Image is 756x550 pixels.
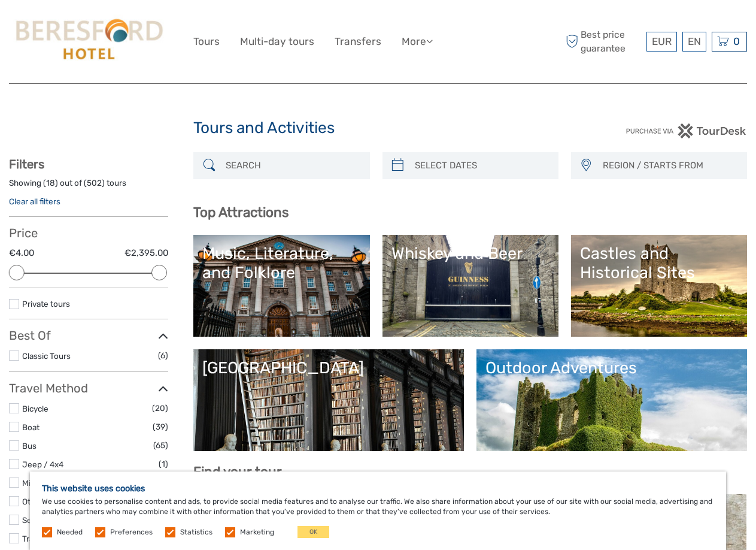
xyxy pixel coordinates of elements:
[9,177,168,196] div: Showing ( ) out of ( ) tours
[193,119,563,138] h1: Tours and Activities
[159,457,168,471] span: (1)
[221,155,363,176] input: SEARCH
[202,244,360,283] div: Music, Literature, and Folklore
[9,247,34,259] label: €4.00
[580,244,738,328] a: Castles and Historical Sites
[30,472,726,550] div: We use cookies to personalise content and ads, to provide social media features and to analyse ou...
[110,527,153,537] label: Preferences
[391,244,549,263] div: Whiskey and Beer
[158,349,168,362] span: (6)
[22,441,37,451] a: Bus
[9,381,168,395] h3: Travel Method
[42,483,714,494] h5: This website uses cookies
[180,527,212,537] label: Statistics
[9,226,168,240] h3: Price
[731,35,742,47] span: 0
[335,33,381,50] a: Transfers
[46,177,55,189] label: 18
[563,28,643,55] span: Best price guarantee
[22,478,74,488] a: Mini Bus / Car
[410,155,552,176] input: SELECT DATES
[22,404,48,413] a: Bicycle
[22,497,92,506] a: Other / Non-Travel
[193,204,289,220] b: Top Attractions
[9,10,168,73] img: 3107-9387c840-c0dd-4d8f-aa9a-f7ad74e173b7_logo_big.jpg
[597,156,741,176] button: REGION / STARTS FROM
[202,358,455,377] div: [GEOGRAPHIC_DATA]
[153,439,168,452] span: (65)
[138,19,152,33] button: Open LiveChat chat widget
[22,460,63,469] a: Jeep / 4x4
[22,515,60,525] a: Self-Drive
[240,33,314,50] a: Multi-day tours
[9,197,60,206] a: Clear all filters
[652,35,672,47] span: EUR
[682,32,706,52] div: EN
[9,328,168,343] h3: Best Of
[391,244,549,328] a: Whiskey and Beer
[17,21,135,31] p: We're away right now. Please check back later!
[580,244,738,283] div: Castles and Historical Sites
[9,157,44,171] strong: Filters
[626,123,747,138] img: PurchaseViaTourDesk.png
[485,358,738,442] a: Outdoor Adventures
[125,247,168,259] label: €2,395.00
[402,33,433,50] a: More
[153,420,168,434] span: (39)
[193,33,220,50] a: Tours
[87,177,102,189] label: 502
[22,299,70,309] a: Private tours
[485,358,738,377] div: Outdoor Adventures
[193,464,282,480] b: Find your tour
[297,526,329,538] button: OK
[152,401,168,415] span: (20)
[57,527,83,537] label: Needed
[202,244,360,328] a: Music, Literature, and Folklore
[22,534,40,543] a: Train
[202,358,455,442] a: [GEOGRAPHIC_DATA]
[22,422,40,432] a: Boat
[240,527,274,537] label: Marketing
[22,351,71,361] a: Classic Tours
